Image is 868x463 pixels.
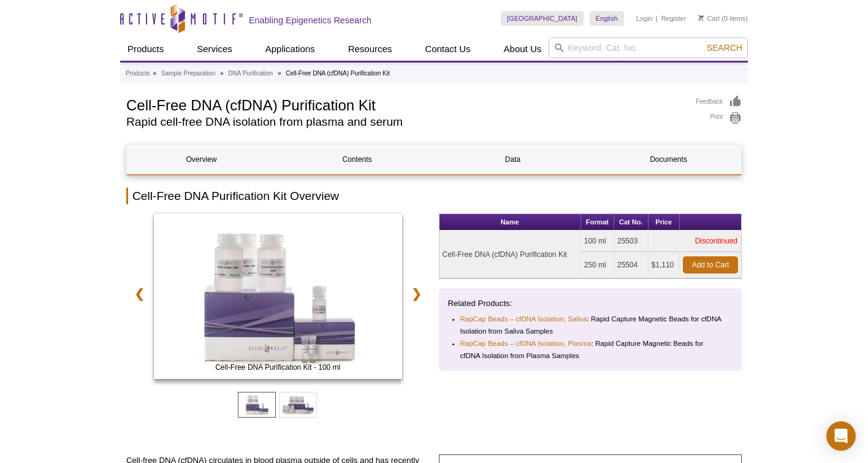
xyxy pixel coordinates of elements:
[460,337,722,362] li: : Rapid Capture Magnetic Beads for cfDNA Isolation from Plasma Samples
[698,11,748,26] li: (0 items)
[656,11,658,26] li: |
[661,14,686,23] a: Register
[283,145,432,174] a: Contents
[826,421,856,451] div: Open Intercom Messenger
[649,231,741,252] td: Discontinued
[581,231,614,252] td: 100 ml
[460,313,587,325] a: RapCap Beads – cfDNA Isolation, Saliva
[698,14,720,23] a: Cart
[220,70,224,77] li: »
[549,37,748,58] input: Keyword, Cat. No.
[126,68,150,79] a: Products
[448,297,733,310] p: Related Products:
[649,214,680,231] th: Price
[120,37,171,61] a: Products
[249,15,371,26] h2: Enabling Epigenetics Research
[581,214,614,231] th: Format
[501,11,584,26] a: [GEOGRAPHIC_DATA]
[636,14,653,23] a: Login
[154,213,402,383] a: Cell-Free DNA Purification Kit - 100ml
[594,145,743,174] a: Documents
[698,15,704,21] img: Your Cart
[590,11,624,26] a: English
[440,214,581,231] th: Name
[278,70,281,77] li: »
[649,252,680,278] td: $1,110
[417,37,478,61] a: Contact Us
[707,43,742,53] span: Search
[614,214,649,231] th: Cat No.
[703,42,746,53] button: Search
[341,37,400,61] a: Resources
[126,280,153,308] a: ❮
[127,145,276,174] a: Overview
[156,361,399,373] span: Cell-Free DNA Purification Kit - 100 ml
[126,95,683,113] h1: Cell-Free DNA (cfDNA) Purification Kit
[189,37,240,61] a: Services
[438,145,587,174] a: Data
[497,37,549,61] a: About Us
[683,256,738,274] a: Add to Cart
[581,252,614,278] td: 250 ml
[161,68,215,79] a: Sample Preparation
[126,188,742,204] h2: Cell-Free DNA Purification Kit Overview
[153,70,156,77] li: »
[460,337,592,350] a: RapCap Beads – cfDNA Isolation, Plasma
[460,313,722,337] li: : Rapid Capture Magnetic Beads for cfDNA Isolation from Saliva Samples
[696,112,742,125] a: Print
[614,252,649,278] td: 25504
[258,37,322,61] a: Applications
[286,70,389,77] li: Cell-Free DNA (cfDNA) Purification Kit
[440,231,581,278] td: Cell-Free DNA (cfDNA) Purification Kit
[154,213,402,379] img: Cell-Free DNA Purification Kit - 100ml
[228,68,273,79] a: DNA Purification
[614,231,649,252] td: 25503
[126,117,683,128] h2: Rapid cell-free DNA isolation from plasma and serum
[403,280,430,308] a: ❯
[696,95,742,109] a: Feedback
